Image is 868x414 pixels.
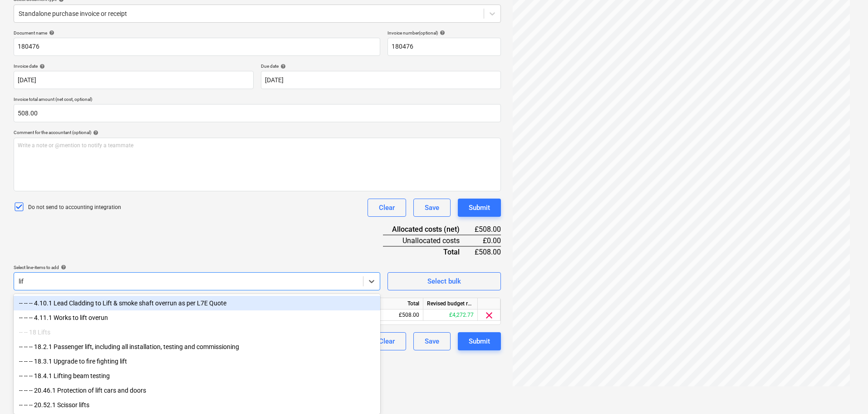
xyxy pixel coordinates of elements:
div: Due date [261,63,501,69]
span: help [438,30,445,35]
div: Total [383,246,474,257]
div: Allocated costs (net) [383,224,474,235]
button: Clear [368,332,406,350]
div: £4,272.77 [423,309,478,321]
p: Invoice total amount (net cost, optional) [14,96,501,104]
button: Submit [458,332,501,350]
div: Revised budget remaining [423,298,478,309]
div: Clear [379,335,395,347]
input: Due date not specified [261,71,501,89]
span: clear [484,310,495,321]
div: £508.00 [474,224,501,235]
div: £0.00 [474,235,501,246]
span: help [59,264,66,270]
button: Select bulk [387,272,501,290]
iframe: Chat Widget [823,370,868,414]
div: Select line-items to add [14,264,380,270]
span: help [91,130,98,135]
button: Submit [458,199,501,217]
div: Invoice date [14,63,254,69]
div: Submit [469,335,490,347]
div: -- -- -- 4.11.1 Works to lift overun [14,310,380,325]
div: Total [369,298,423,309]
input: Invoice number [387,38,501,56]
div: -- -- 18 Lifts [14,325,380,339]
span: help [38,64,45,69]
button: Save [413,332,451,350]
input: Invoice date not specified [14,71,254,89]
div: Document name [14,30,380,36]
input: Invoice total amount (net cost, optional) [14,104,501,122]
div: Invoice number (optional) [387,30,501,36]
div: -- -- -- 4.10.1 Lead Cladding to Lift & smoke shaft overrun as per L7E Quote [14,296,380,310]
span: help [47,30,54,35]
p: Do not send to accounting integration [28,204,121,211]
input: Document name [14,38,380,56]
div: -- -- -- 18.4.1 Lifting beam testing [14,369,380,383]
div: Submit [469,202,490,214]
div: Clear [379,202,395,214]
div: Save [425,202,439,214]
div: -- -- -- 18.2.1 Passenger lift, including all installation, testing and commissioning [14,339,380,354]
div: Comment for the accountant (optional) [14,130,501,135]
div: £508.00 [474,246,501,257]
div: Select bulk [427,275,461,287]
button: Clear [368,199,406,217]
button: Save [413,199,451,217]
div: £508.00 [369,309,423,321]
div: Save [425,335,439,347]
div: -- -- -- 18.3.1 Upgrade to fire fighting lift [14,354,380,369]
div: -- -- -- 20.52.1 Scissor lifts [14,398,380,412]
span: help [279,64,286,69]
div: Unallocated costs [383,235,474,246]
div: -- -- -- 20.46.1 Protection of lift cars and doors [14,383,380,398]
